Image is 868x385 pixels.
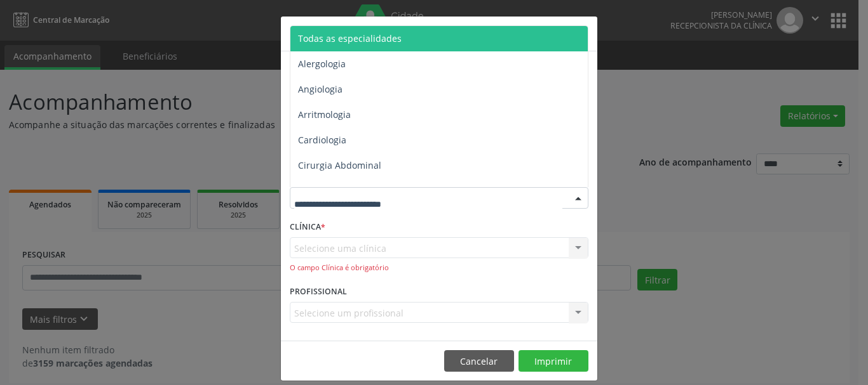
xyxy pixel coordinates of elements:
span: Alergologia [298,58,346,70]
span: Cirurgia Abdominal [298,159,381,171]
label: CLÍNICA [290,218,325,237]
h5: Relatório de agendamentos [290,25,435,42]
span: Todas as especialidades [298,32,402,44]
button: Close [572,16,597,48]
div: O campo Clínica é obrigatório [290,263,588,273]
span: Angiologia [298,83,342,95]
button: Cancelar [444,350,514,372]
span: Cirurgia Bariatrica [298,185,376,197]
span: Arritmologia [298,108,351,121]
button: Imprimir [519,350,588,372]
label: PROFISSIONAL [290,282,347,302]
span: Cardiologia [298,134,346,146]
